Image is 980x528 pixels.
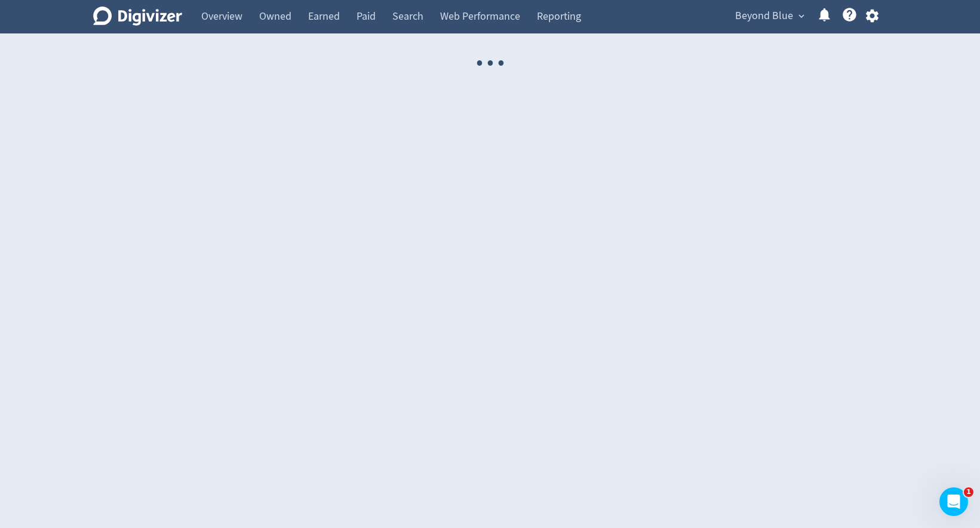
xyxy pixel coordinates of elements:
span: · [496,33,506,94]
button: Beyond Blue [731,7,807,26]
span: · [474,33,485,94]
span: · [485,33,496,94]
span: 1 [964,487,973,497]
span: expand_more [796,11,807,22]
span: Beyond Blue [735,7,793,26]
iframe: Intercom live chat [939,487,968,516]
